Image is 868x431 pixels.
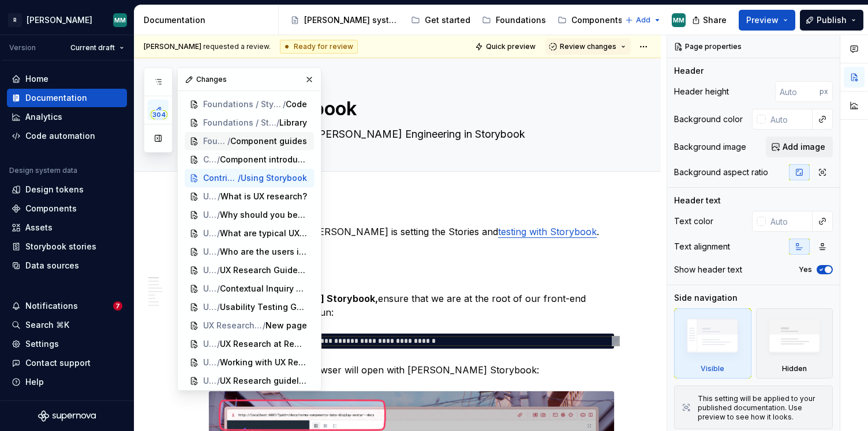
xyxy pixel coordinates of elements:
[498,226,597,237] a: testing with Storybook
[185,150,314,169] a: Components Manual/Component introduction
[203,301,217,313] span: UX Research / UX Research Guidelines
[217,209,220,221] span: /
[775,81,820,102] input: Auto
[283,99,286,110] span: /
[698,394,825,422] div: This setting will be applied to your published documentation. Use preview to see how it looks.
[185,298,314,316] a: UX Research / UX Research Guidelines/Usability Testing Guideline
[217,301,220,313] span: /
[185,353,314,372] a: UX Research/Working with UX Research team
[25,130,95,142] div: Code automation
[674,195,721,206] div: Header text
[472,39,541,55] button: Quick preview
[238,172,241,184] span: /
[203,135,227,147] span: Foundations / Content design
[279,117,307,128] span: Library
[203,154,217,165] span: Components Manual
[185,169,314,187] a: Contribute / Contributing/Using Storybook
[25,222,53,233] div: Assets
[7,237,127,256] a: Storybook stories
[25,357,91,369] div: Contact support
[203,117,276,128] span: Foundations / Styles / Illustrations
[686,10,734,31] button: Share
[151,110,167,119] span: 304
[739,10,795,31] button: Preview
[7,297,127,315] button: Notifications7
[286,9,619,32] div: Page tree
[7,108,127,126] a: Analytics
[220,375,307,387] span: UX Research guidelines
[425,14,470,26] div: Get started
[703,14,727,26] span: Share
[25,376,44,388] div: Help
[701,364,724,373] div: Visible
[304,14,399,26] div: [PERSON_NAME] system
[25,319,69,331] div: Search ⌘K
[7,70,127,88] a: Home
[217,264,220,276] span: /
[220,191,307,202] span: What is UX research?
[178,68,321,91] div: Changes
[7,256,127,275] a: Data sources
[185,279,314,298] a: UX Research / UX Research Guidelines/Contextual Inquiry Guideline
[218,191,220,202] span: /
[25,241,96,252] div: Storybook stories
[220,209,307,221] span: Why should you be interested in UX research?
[203,375,217,387] span: UX Research
[622,12,665,28] button: Add
[674,86,729,97] div: Header height
[217,375,220,387] span: /
[203,264,217,276] span: UX Research / UX Research Guidelines
[674,241,730,252] div: Text alignment
[674,264,742,275] div: Show header text
[265,320,307,331] span: New page
[217,283,220,294] span: /
[286,99,307,110] span: Code
[8,13,22,27] div: R
[27,14,92,26] div: [PERSON_NAME]
[276,117,279,128] span: /
[766,109,813,130] input: Auto
[25,73,48,85] div: Home
[25,203,77,214] div: Components
[203,357,217,368] span: UX Research
[7,199,127,218] a: Components
[477,11,551,29] a: Foundations
[185,372,314,390] a: UX Research/UX Research guidelines
[206,95,612,123] textarea: Using Storybook
[783,141,825,153] span: Add image
[674,114,743,125] div: Background color
[406,11,475,29] a: Get started
[25,184,84,195] div: Design tokens
[185,335,314,353] a: UX Research/UX Research at Remote
[560,42,616,51] span: Review changes
[2,7,132,32] button: R[PERSON_NAME]MM
[208,225,615,252] p: Part of contributing to [PERSON_NAME] is setting the Stories and . Here's how:
[553,11,660,29] a: Components Manual
[220,154,307,165] span: Component introduction
[38,410,96,422] svg: Supernova Logo
[203,320,263,331] span: UX Research / UX Research Guidelines
[7,354,127,372] button: Contact support
[766,211,813,232] input: Auto
[220,264,307,276] span: UX Research Guidelines
[799,265,812,274] label: Yes
[25,260,79,271] div: Data sources
[203,209,217,221] span: UX Research
[217,338,220,350] span: /
[571,14,656,26] div: Components Manual
[25,92,87,104] div: Documentation
[185,243,314,261] a: UX Research/Who are the users in UX research?
[208,363,615,377] p: And shortly after, the browser will open with [PERSON_NAME] Storybook:
[817,14,847,26] span: Publish
[756,308,833,379] div: Hidden
[70,43,115,52] span: Current draft
[144,42,201,51] span: [PERSON_NAME]
[144,14,274,26] div: Documentation
[203,246,217,258] span: UX Research
[185,224,314,243] a: UX Research/What are typical UX research methods?
[185,114,314,132] a: Foundations / Styles / Illustrations/Library
[674,141,746,153] div: Background image
[208,292,615,319] p: ensure that we are at the root of our front-end mono-repo's root, then run:
[185,206,314,224] a: UX Research/Why should you be interested in UX research?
